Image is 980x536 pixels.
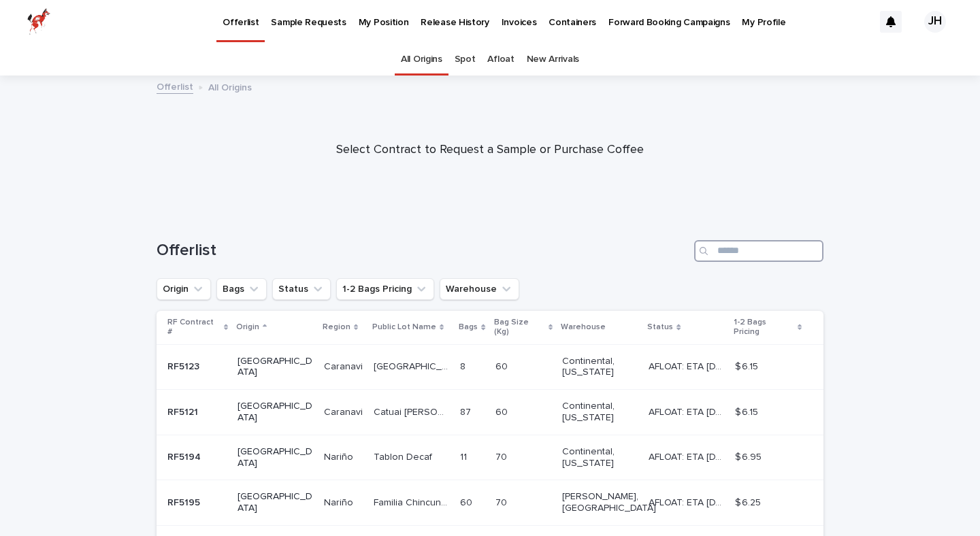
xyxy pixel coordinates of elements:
[374,358,452,373] p: [GEOGRAPHIC_DATA]
[735,404,761,418] p: $ 6.15
[649,495,727,509] p: AFLOAT: ETA 10-22-2025
[735,449,764,463] p: $ 6.95
[27,8,50,35] img: zttTXibQQrCfv9chImQE
[238,401,313,424] p: [GEOGRAPHIC_DATA]
[157,278,211,300] button: Origin
[157,480,823,526] tr: RF5195RF5195 [GEOGRAPHIC_DATA]NariñoNariño Familia ChincunqueFamilia Chincunque 6060 7070 [PERSON...
[167,315,220,340] p: RF Contract #
[401,44,442,76] a: All Origins
[647,320,673,335] p: Status
[440,278,519,300] button: Warehouse
[460,495,475,509] p: 60
[157,390,823,435] tr: RF5121RF5121 [GEOGRAPHIC_DATA]CaranaviCaranavi Catuai [PERSON_NAME]Catuai [PERSON_NAME] 8787 6060...
[372,320,436,335] p: Public Lot Name
[167,358,202,373] p: RF5123
[324,404,365,418] p: Caranavi
[157,344,823,390] tr: RF5123RF5123 [GEOGRAPHIC_DATA]CaranaviCaranavi [GEOGRAPHIC_DATA][GEOGRAPHIC_DATA] 88 6060 Contine...
[218,143,762,158] p: Select Contract to Request a Sample or Purchase Coffee
[495,358,510,373] p: 60
[561,320,606,335] p: Warehouse
[649,358,727,373] p: AFLOAT: ETA 10-23-2025
[157,435,823,480] tr: RF5194RF5194 [GEOGRAPHIC_DATA]NariñoNariño Tablon DecafTablon Decaf 1111 7070 Continental, [US_ST...
[236,320,259,335] p: Origin
[167,404,201,418] p: RF5121
[272,278,331,300] button: Status
[460,449,470,463] p: 11
[649,404,727,418] p: AFLOAT: ETA 10-23-2025
[238,356,313,379] p: [GEOGRAPHIC_DATA]
[374,449,435,463] p: Tablon Decaf
[694,240,823,262] input: Search
[167,495,203,509] p: RF5195
[495,495,510,509] p: 70
[460,404,474,418] p: 87
[167,449,203,463] p: RF5194
[924,11,946,33] div: JH
[324,358,365,373] p: Caranavi
[374,404,452,418] p: Catuai [PERSON_NAME]
[238,491,313,514] p: [GEOGRAPHIC_DATA]
[455,44,476,76] a: Spot
[324,495,356,509] p: Nariño
[460,358,468,373] p: 8
[208,79,252,94] p: All Origins
[495,404,510,418] p: 60
[735,495,764,509] p: $ 6.25
[487,44,514,76] a: Afloat
[216,278,267,300] button: Bags
[336,278,434,300] button: 1-2 Bags Pricing
[374,495,452,509] p: Familia Chincunque
[495,449,510,463] p: 70
[323,320,350,335] p: Region
[238,446,313,469] p: [GEOGRAPHIC_DATA]
[735,358,761,373] p: $ 6.15
[157,78,193,94] a: Offerlist
[527,44,579,76] a: New Arrivals
[324,449,356,463] p: Nariño
[459,320,478,335] p: Bags
[157,241,689,261] h1: Offerlist
[649,449,727,463] p: AFLOAT: ETA 10-23-2025
[494,315,546,340] p: Bag Size (Kg)
[734,315,794,340] p: 1-2 Bags Pricing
